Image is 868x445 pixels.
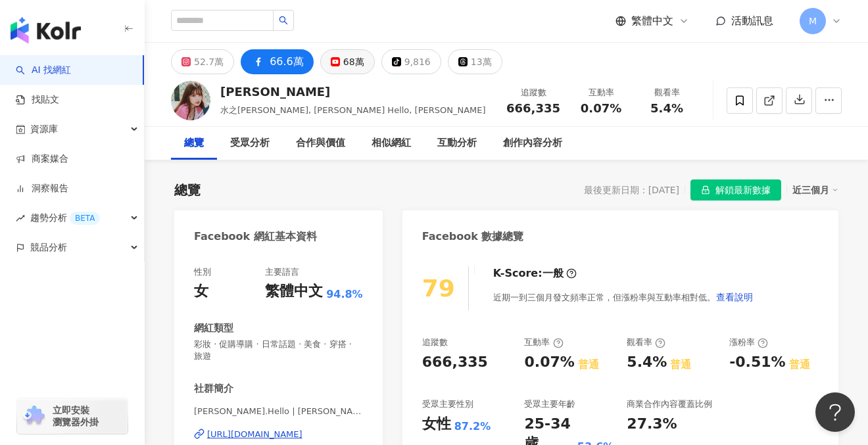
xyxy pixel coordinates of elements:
div: 社群簡介 [194,382,233,396]
span: 趨勢分析 [30,203,100,233]
img: KOL Avatar [171,81,210,120]
div: 受眾主要性別 [422,398,473,410]
a: searchAI 找網紅 [16,64,71,77]
div: 9,816 [404,53,431,71]
div: 近期一到三個月發文頻率正常，但漲粉率與互動率相對低。 [493,284,754,310]
div: BETA [70,212,100,225]
button: 66.6萬 [241,49,314,74]
div: [URL][DOMAIN_NAME] [207,429,302,440]
div: 女 [194,281,208,302]
button: 52.7萬 [171,49,234,74]
span: 94.8% [326,287,363,302]
div: 合作與價值 [296,135,345,151]
div: 27.3% [627,414,677,434]
div: [PERSON_NAME] [220,83,486,100]
button: 13萬 [448,49,502,74]
div: 觀看率 [627,337,665,348]
div: 一般 [542,266,564,281]
span: M [809,14,817,28]
div: 66.6萬 [270,53,304,71]
div: 最後更新日期：[DATE] [584,185,679,195]
div: 52.7萬 [194,53,224,71]
a: 洞察報告 [16,182,68,195]
div: 普通 [789,358,810,372]
span: 解鎖最新數據 [715,180,771,201]
div: 普通 [670,358,691,372]
div: 主要語言 [265,266,299,278]
img: logo [11,17,81,43]
div: 漲粉率 [729,337,768,348]
img: chrome extension [21,406,47,427]
span: rise [16,214,25,223]
span: 活動訊息 [731,14,773,27]
span: 立即安裝 瀏覽器外掛 [53,404,99,428]
a: [URL][DOMAIN_NAME] [194,429,363,440]
div: 87.2% [454,419,491,434]
span: 繁體中文 [631,14,673,28]
iframe: Help Scout Beacon - Open [815,392,855,432]
div: K-Score : [493,266,577,281]
button: 解鎖最新數據 [690,179,781,200]
div: 普通 [578,358,599,372]
div: 0.07% [524,352,574,373]
div: 追蹤數 [506,86,560,99]
a: 找貼文 [16,93,59,106]
span: 查看說明 [716,292,753,302]
span: 彩妝 · 促購導購 · 日常話題 · 美食 · 穿搭 · 旅遊 [194,339,363,362]
div: 總覽 [184,135,204,151]
div: 性別 [194,266,211,278]
div: 13萬 [471,53,492,71]
div: 女性 [422,414,451,434]
div: 網紅類型 [194,321,233,335]
span: 5.4% [650,102,683,115]
button: 查看說明 [715,284,754,310]
div: Facebook 網紅基本資料 [194,229,317,244]
div: 5.4% [627,352,667,373]
div: 追蹤數 [422,337,448,348]
a: 商案媒合 [16,152,68,166]
div: 互動率 [576,86,626,99]
div: 受眾分析 [230,135,270,151]
div: 79 [422,275,455,302]
span: search [279,16,288,25]
div: 近三個月 [792,181,838,199]
div: 相似網紅 [372,135,411,151]
div: 互動率 [524,337,563,348]
div: Facebook 數據總覽 [422,229,524,244]
div: 受眾主要年齡 [524,398,575,410]
span: 水之[PERSON_NAME], [PERSON_NAME] Hello, [PERSON_NAME] [220,105,486,115]
div: 商業合作內容覆蓋比例 [627,398,712,410]
span: 競品分析 [30,233,67,262]
div: 互動分析 [437,135,477,151]
span: 0.07% [581,102,621,115]
span: 資源庫 [30,114,58,144]
button: 9,816 [381,49,441,74]
div: 666,335 [422,352,488,373]
div: 創作內容分析 [503,135,562,151]
div: 68萬 [343,53,364,71]
div: 繁體中文 [265,281,323,302]
button: 68萬 [320,49,375,74]
span: lock [701,185,710,195]
div: -0.51% [729,352,785,373]
div: 總覽 [174,181,201,199]
span: 666,335 [506,101,560,115]
span: [PERSON_NAME].Hello | [PERSON_NAME] hello ⁂ | [PERSON_NAME].Hello [194,406,363,417]
a: chrome extension立即安裝 瀏覽器外掛 [17,398,128,434]
div: 觀看率 [642,86,692,99]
